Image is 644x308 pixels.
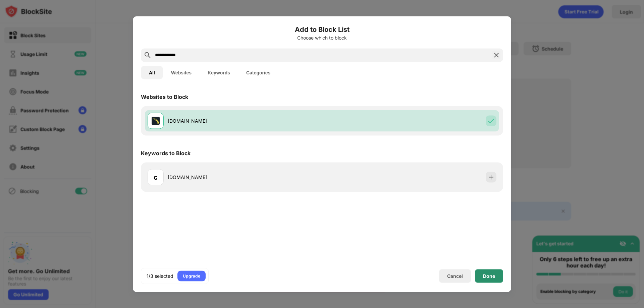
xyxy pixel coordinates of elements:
[141,35,503,40] div: Choose which to block
[141,66,163,79] button: All
[144,51,152,59] img: search.svg
[183,272,200,279] div: Upgrade
[168,174,322,181] div: [DOMAIN_NAME]
[152,117,160,125] img: favicons
[147,272,173,279] div: 1/3 selected
[141,24,503,34] h6: Add to Block List
[492,51,500,59] img: search-close
[238,66,278,79] button: Categories
[200,66,238,79] button: Keywords
[141,149,191,156] div: Keywords to Block
[163,66,200,79] button: Websites
[141,93,188,100] div: Websites to Block
[168,117,322,124] div: [DOMAIN_NAME]
[154,172,158,182] div: c
[447,273,463,279] div: Cancel
[483,273,495,279] div: Done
